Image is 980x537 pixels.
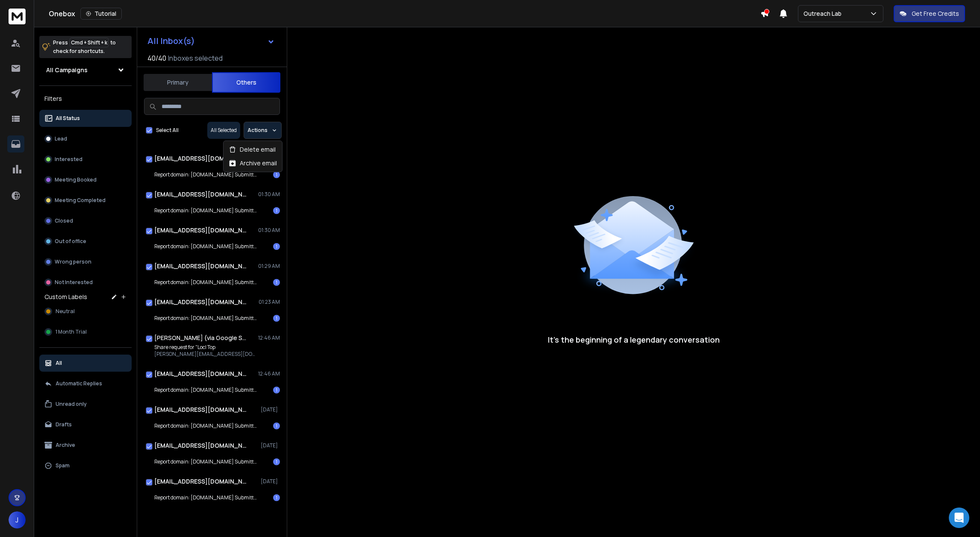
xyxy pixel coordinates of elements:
button: Primary [144,73,212,92]
h1: [EMAIL_ADDRESS][DOMAIN_NAME] [154,154,248,163]
div: 1 [273,387,280,393]
p: Report domain: [DOMAIN_NAME] Submitter: [DOMAIN_NAME] [154,315,257,322]
h1: All Campaigns [46,66,88,74]
div: 1 [273,458,280,465]
p: [DATE] [261,442,280,449]
p: Report domain: [DOMAIN_NAME] Submitter: [DOMAIN_NAME] [154,243,257,250]
p: Press to check for shortcuts. [53,38,116,56]
h1: [EMAIL_ADDRESS][DOMAIN_NAME] [154,405,248,414]
p: Get Free Credits [912,9,959,18]
p: All Status [56,115,80,122]
label: Select All [156,127,179,134]
div: Open Intercom Messenger [949,508,969,528]
h3: Filters [39,93,132,105]
p: It’s the beginning of a legendary conversation [548,334,720,346]
p: Spam [56,462,70,469]
p: Report domain: [DOMAIN_NAME] Submitter: [DOMAIN_NAME] [154,458,257,465]
p: 01:30 AM [258,227,280,234]
p: Report domain: [DOMAIN_NAME] Submitter: [DOMAIN_NAME] [154,279,257,286]
span: 40 / 40 [147,53,166,63]
p: Report domain: [DOMAIN_NAME] Submitter: [DOMAIN_NAME] [154,423,257,429]
p: Report domain: [DOMAIN_NAME] Submitter: [DOMAIN_NAME] [154,171,257,178]
p: Outreach Lab [803,9,845,18]
p: Unread only [56,401,87,408]
span: Cmd + Shift + k [70,38,109,47]
h1: All Inbox(s) [147,37,195,45]
p: 12:46 AM [258,370,280,377]
p: All [56,360,62,367]
div: 1 [273,171,280,178]
span: 1 Month Trial [56,329,87,335]
p: Lead [55,135,67,142]
h1: [EMAIL_ADDRESS][DOMAIN_NAME] [154,477,248,486]
p: Report domain: [DOMAIN_NAME] Submitter: [DOMAIN_NAME] [154,387,257,393]
p: Wrong person [55,258,91,265]
span: Neutral [56,308,75,315]
p: [DATE] [261,406,280,413]
p: Report domain: [DOMAIN_NAME] Submitter: [DOMAIN_NAME] [154,494,257,501]
p: Interested [55,156,82,163]
div: 1 [273,279,280,286]
p: 01:30 AM [258,191,280,198]
div: Onebox [49,8,760,20]
h3: Custom Labels [44,293,87,301]
span: J [9,511,26,528]
p: Meeting Booked [55,176,97,183]
h1: [EMAIL_ADDRESS][DOMAIN_NAME] [154,262,248,270]
p: Out of office [55,238,86,245]
p: Meeting Completed [55,197,106,204]
h1: [PERSON_NAME] (via Google Sheets) [154,334,248,342]
div: 1 [273,315,280,322]
p: Drafts [56,421,72,428]
h1: [EMAIL_ADDRESS][DOMAIN_NAME] [154,298,248,306]
h1: [EMAIL_ADDRESS][DOMAIN_NAME] [154,226,248,235]
p: Actions [247,127,268,134]
h1: [EMAIL_ADDRESS][DOMAIN_NAME] [154,441,248,450]
p: Not Interested [55,279,93,286]
p: [PERSON_NAME][EMAIL_ADDRESS][DOMAIN_NAME] requests access to an [154,351,257,358]
p: [DATE] [261,478,280,485]
p: Report domain: [DOMAIN_NAME] Submitter: [DOMAIN_NAME] [154,207,257,214]
p: Closed [55,217,73,224]
div: 1 [273,207,280,214]
div: Delete email [229,145,276,154]
button: Tutorial [80,8,122,20]
div: 1 [273,423,280,429]
h1: [EMAIL_ADDRESS][DOMAIN_NAME] [154,370,248,378]
p: All Selected [211,127,237,134]
h3: Inboxes selected [168,53,223,63]
p: Share request for "Locl Top [154,344,257,351]
div: 1 [273,243,280,250]
button: Others [212,72,280,93]
div: Archive email [229,159,277,167]
p: 01:29 AM [258,263,280,270]
div: 1 [273,494,280,501]
p: 12:46 AM [258,335,280,341]
p: Automatic Replies [56,380,102,387]
h1: [EMAIL_ADDRESS][DOMAIN_NAME] [154,190,248,199]
p: 01:23 AM [259,299,280,305]
p: Archive [56,442,75,449]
